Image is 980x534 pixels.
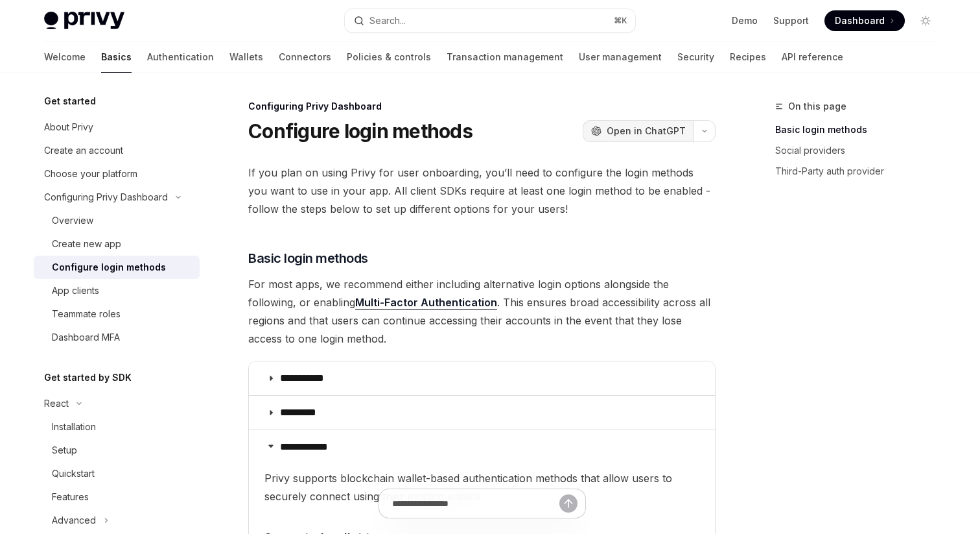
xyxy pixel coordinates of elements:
a: Security [677,42,714,73]
div: Features [52,489,89,505]
div: React [44,396,69,411]
button: Open in ChatGPT [583,120,694,142]
a: Installation [34,415,200,439]
button: Advanced [34,509,200,532]
a: Create an account [34,139,200,162]
div: Create new app [52,236,121,252]
h1: Configure login methods [248,119,472,143]
a: Wallets [229,42,263,73]
a: About Privy [34,115,200,139]
div: Create an account [44,143,123,158]
a: Multi-Factor Authentication [355,296,497,309]
div: Teammate roles [52,306,121,322]
a: Recipes [730,42,766,73]
a: Configure login methods [34,256,200,279]
span: Privy supports blockchain wallet-based authentication methods that allow users to securely connec... [264,469,699,505]
button: Configuring Privy Dashboard [34,186,200,209]
div: Quickstart [52,466,95,481]
a: API reference [782,42,843,73]
span: For most apps, we recommend either including alternative login options alongside the following, o... [248,275,716,348]
h5: Get started by SDK [44,370,132,385]
a: Basics [101,42,132,73]
a: Choose your platform [34,162,200,186]
a: User management [579,42,662,73]
div: Search... [369,13,406,29]
span: Open in ChatGPT [607,125,686,138]
span: Dashboard [835,14,885,27]
a: Overview [34,209,200,232]
span: ⌘ K [614,16,627,26]
h5: Get started [44,93,96,109]
button: React [34,392,200,415]
div: Choose your platform [44,166,137,182]
a: Setup [34,439,200,462]
a: Third-Party auth provider [775,161,946,182]
a: Connectors [279,42,331,73]
a: Demo [732,14,758,27]
img: light logo [44,12,124,30]
a: Support [773,14,809,27]
a: Social providers [775,140,946,161]
input: Ask a question... [392,489,559,518]
span: On this page [788,99,846,114]
div: Configuring Privy Dashboard [44,189,168,205]
a: Welcome [44,42,86,73]
div: App clients [52,283,99,298]
a: Quickstart [34,462,200,485]
div: Dashboard MFA [52,330,120,345]
div: Setup [52,443,77,458]
a: Policies & controls [347,42,431,73]
div: Configure login methods [52,260,166,275]
button: Send message [559,494,577,513]
div: About Privy [44,119,93,135]
a: Dashboard [824,10,905,31]
button: Toggle dark mode [915,10,936,31]
span: If you plan on using Privy for user onboarding, you’ll need to configure the login methods you wa... [248,164,716,218]
a: Teammate roles [34,302,200,326]
div: Configuring Privy Dashboard [248,100,716,113]
a: Create new app [34,232,200,256]
a: Authentication [147,42,214,73]
span: Basic login methods [248,249,368,267]
a: Dashboard MFA [34,326,200,349]
a: App clients [34,279,200,302]
div: Installation [52,419,96,435]
a: Transaction management [447,42,563,73]
button: Search...⌘K [345,9,635,32]
a: Basic login methods [775,119,946,140]
div: Overview [52,213,93,228]
a: Features [34,485,200,509]
div: Advanced [52,513,96,528]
